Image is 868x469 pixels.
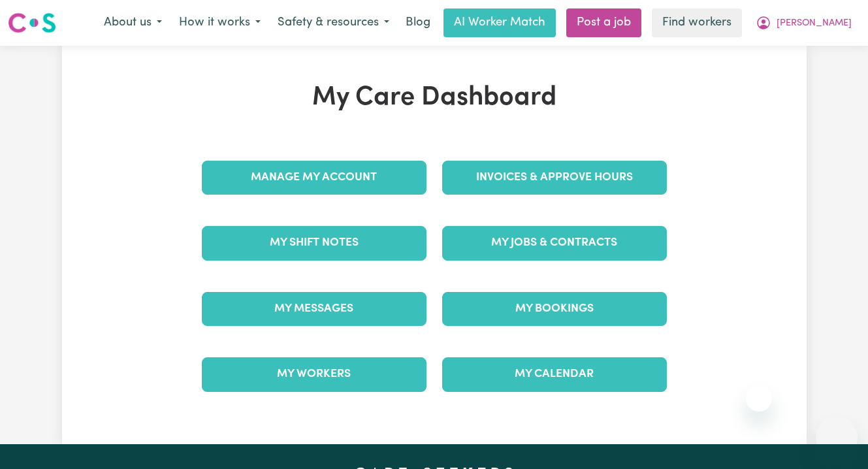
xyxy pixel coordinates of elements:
[202,357,426,391] a: My Workers
[194,82,675,114] h1: My Care Dashboard
[747,9,860,37] button: My Account
[746,385,772,412] iframe: Close message
[566,8,641,37] a: Post a job
[8,11,56,35] img: Careseekers logo
[170,9,269,37] button: How it works
[202,161,426,195] a: Manage My Account
[816,417,858,459] iframe: Button to launch messaging window
[443,8,556,37] a: AI Worker Match
[442,226,667,260] a: My Jobs & Contracts
[652,8,742,37] a: Find workers
[269,9,398,37] button: Safety & resources
[8,8,56,38] a: Careseekers logo
[95,9,170,37] button: About us
[442,357,667,391] a: My Calendar
[442,292,667,326] a: My Bookings
[202,292,426,326] a: My Messages
[202,226,426,260] a: My Shift Notes
[398,8,438,37] a: Blog
[777,16,852,31] span: [PERSON_NAME]
[442,161,667,195] a: Invoices & Approve Hours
